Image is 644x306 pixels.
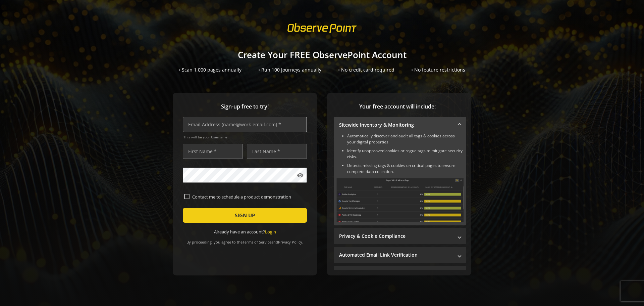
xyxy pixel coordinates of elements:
[334,266,466,282] mat-expansion-panel-header: Performance Monitoring with Web Vitals
[258,67,321,73] div: • Run 100 Journeys annually
[183,235,307,245] div: By proceeding, you agree to the and .
[339,122,453,128] mat-panel-title: Sitewide Inventory & Monitoring
[297,172,304,179] mat-icon: visibility
[243,239,271,245] a: Terms of Service
[235,209,255,221] span: SIGN UP
[339,252,453,258] mat-panel-title: Automated Email Link Verification
[347,148,464,160] li: Identify unapproved cookies or rogue tags to mitigate security risks.
[179,67,241,73] div: • Scan 1,000 pages annually
[278,239,302,245] a: Privacy Policy
[183,229,307,235] div: Already have an account?
[338,67,394,73] div: • No credit card required
[334,247,466,263] mat-expansion-panel-header: Automated Email Link Verification
[411,67,465,73] div: • No feature restrictions
[334,117,466,133] mat-expansion-panel-header: Sitewide Inventory & Monitoring
[183,103,307,111] span: Sign-up free to try!
[334,133,466,225] div: Sitewide Inventory & Monitoring
[183,117,307,132] input: Email Address (name@work-email.com) *
[336,178,464,222] img: Sitewide Inventory & Monitoring
[265,229,276,235] a: Login
[183,144,243,159] input: First Name *
[183,208,307,223] button: SIGN UP
[190,194,306,200] label: Contact me to schedule a product demonstration
[339,233,453,239] mat-panel-title: Privacy & Cookie Compliance
[247,144,307,159] input: Last Name *
[334,228,466,244] mat-expansion-panel-header: Privacy & Cookie Compliance
[347,133,464,145] li: Automatically discover and audit all tags & cookies across your digital properties.
[347,163,464,175] li: Detects missing tags & cookies on critical pages to ensure complete data collection.
[183,135,307,139] span: This will be your Username
[334,103,461,111] span: Your free account will include:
